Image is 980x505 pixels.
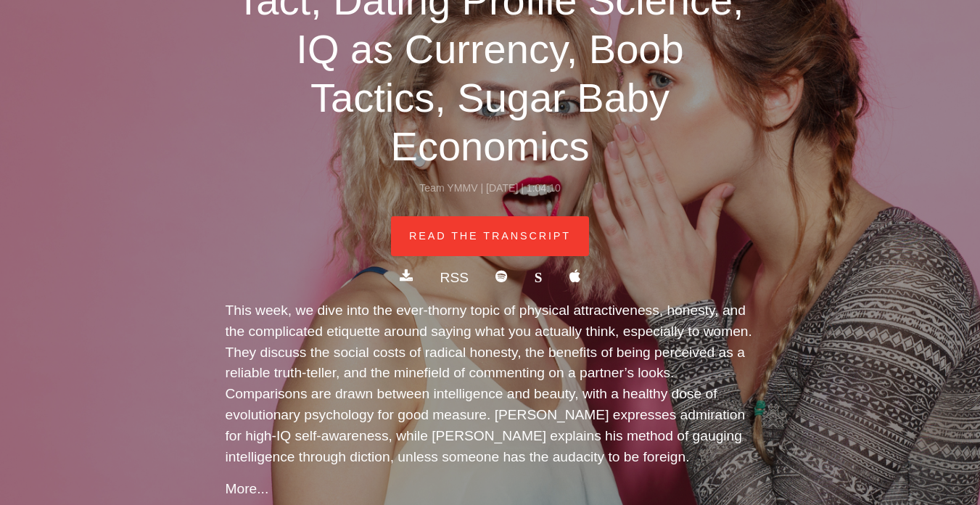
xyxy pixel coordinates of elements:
[226,300,755,467] p: This week, we dive into the ever-thorny topic of physical attractiveness, honesty, and the compli...
[226,481,269,496] a: More...
[419,182,561,194] small: Team YMMV | [DATE] | 1:04:10
[535,269,543,283] b: S
[440,270,469,285] a: RSS
[391,216,589,257] a: Read The Transcript
[535,270,543,285] a: S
